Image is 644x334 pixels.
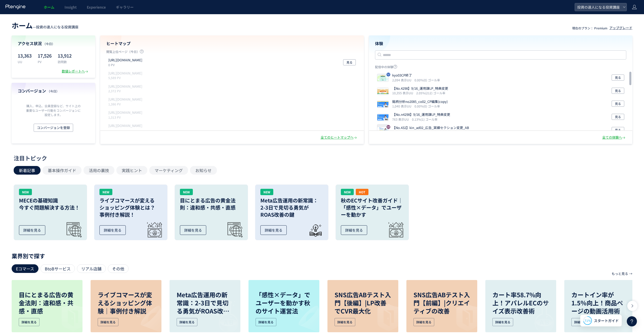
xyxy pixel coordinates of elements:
[14,166,40,175] button: 新着記事
[416,91,445,95] i: 2.05%(212) ゴール率
[62,69,89,74] div: 数値レポートへ
[209,301,240,332] img: image
[392,78,413,82] i: 2,094 表示UU
[36,24,78,29] span: 投資の達人になる投資講座
[58,51,72,60] p: 13,912
[612,127,624,133] button: 見る
[260,197,323,218] h3: Meta広告運用の新常識： 2-3日で見切る勇気が ROAS改善の鍵
[260,189,273,195] div: NEW
[615,127,621,133] span: 見る
[19,189,32,195] div: NEW
[414,104,440,108] i: 0.00%(0) ゴール率
[108,63,144,67] p: 0 PV
[65,5,77,10] span: Insight
[84,166,114,175] button: 活用の裏技
[18,88,89,94] h4: コンバージョン
[108,123,142,128] p: https://gfs-official.com/cfm/kin_ad07b.html
[19,318,39,326] div: 詳細を見る
[149,166,188,175] button: マーケティング
[256,291,312,315] p: 「感性×データ」でユーザーを動かす秋のサイト運営法
[18,51,32,60] p: 13,363
[19,291,75,315] p: 目にとまる広告の黄金法則：違和感・共感・直感
[43,42,55,46] span: （今日）
[19,197,82,211] h3: MECEの基礎知識 今すぐ問題解決する方法！
[377,88,388,95] img: 4bcb0b59137cc3a8e67e3b1d249e2ccb1757658950062.jpeg
[25,104,82,117] p: 購入、申込、会員登録など、サイト上の重要なユーザー行動をコンバージョンに設定します。
[108,76,144,80] p: 5,589 PV
[14,154,628,162] div: 注目トピック
[377,75,388,82] img: b2353d3c72d55c0529913714bec453721756550757924.jpeg
[594,318,619,323] span: スタートガイド
[612,114,624,120] button: 見る
[413,291,470,315] p: SNS広告ABテスト入門【前編】|クリエイティブの改善
[492,291,549,315] p: カート率58.7%向上！アパレルECのサイズ表示改善術
[108,264,129,273] div: その他
[343,59,356,65] button: 見る
[12,264,38,273] div: Eコマース
[413,318,434,326] div: 詳細を見る
[392,99,448,104] p: 銘柄分析no2085_co02_CP編集(copy)
[446,301,477,332] img: image
[108,128,144,132] p: 1,211 PV
[108,84,142,89] p: https://toushi-up.com/cfm/kin_ad07b.html
[40,264,75,273] div: BtoBサービス
[629,269,632,278] p: →
[375,65,627,71] p: 配信中の体験
[43,166,81,175] button: 基本操作ガイド
[585,318,591,323] span: 71%
[414,78,440,82] i: 0.00%(0) ゴール率
[377,114,388,121] img: 6801f262bed135d5937097e7e87eefab1757659066313.jpeg
[180,197,243,211] h3: 目にとまる広告の黄金法則：違和感・共感・直感
[108,58,142,63] p: https://toushi-up.com/cfm/gs0102s.html
[525,301,556,332] img: image
[367,301,398,332] img: image
[38,60,52,64] p: PV
[256,318,276,326] div: 詳細を見る
[604,301,635,332] img: image
[99,225,126,235] div: 詳細を見る
[612,101,624,107] button: 見る
[341,225,367,235] div: 詳細を見る
[255,184,328,240] a: NEWMeta広告運用の新常識：2-3日で見切る勇気がROAS改善の鍵詳細を見る
[392,91,415,95] i: 10,355 表示UU
[416,130,445,135] i: 1.21%(198) ゴール率
[288,301,319,332] img: image
[19,225,45,235] div: 詳細を見る
[615,75,621,81] span: 見る
[130,301,161,332] img: image
[260,225,287,235] div: 詳細を見る
[392,73,438,78] p: kyo03CP終了
[180,225,206,235] div: 詳細を見る
[615,114,621,120] span: 見る
[356,189,368,195] div: HOT
[12,20,33,30] span: ホーム
[392,112,450,117] p: 【No.n4298】9/16_運用課LP_特典変更
[44,5,54,10] span: ホーム
[336,184,409,240] a: NEWHOT秋のECサイト改善ガイド｜「感性×データ」でユーザーを動かす詳細を見る
[571,291,628,315] p: カートイン率が1.5％向上！商品ページの動画活用術
[108,97,142,102] p: https://gfs-official.com/cfm/kin_ad06.html
[108,71,142,76] p: https://gfs-official.com/cfm/kns_afi.html
[12,254,632,257] p: 業界別で探す
[576,3,621,11] span: 投資の達人になる投資講座
[175,184,248,240] a: NEW目にとまる広告の黄金法則：違和感・共感・直感詳細を見る
[108,102,144,106] p: 1,386 PV
[612,269,628,278] p: もっと見る
[14,184,87,240] a: NEWMECEの基礎知識今すぐ問題解決する方法！詳細を見る
[18,41,89,46] h4: アクセス状況
[615,88,621,94] span: 見る
[99,197,162,218] h3: ライブコマースが変える ショッピング体験とは？ 事例付き解説！
[98,291,154,315] p: ライブコマースが変えるショッピング体験｜事例付き解説
[180,189,193,195] div: NEW
[37,124,70,132] span: コンバージョンを登録
[18,60,32,64] p: UU
[341,197,404,218] h3: 秋のECサイト改善ガイド｜「感性×データ」でユーザーを動かす
[492,318,513,326] div: 詳細を見る
[321,135,358,140] div: 全てのヒートマップへ
[392,125,469,130] p: 【No.432】kin_ad02_広告_実績セクション変更_AB
[612,75,624,81] button: 見る
[377,101,388,108] img: 0b213e2661a73e38c0ef423fc663d1e01757917526292.jpeg
[177,318,197,326] div: 詳細を見る
[108,115,144,119] p: 1,313 PV
[99,189,112,195] div: NEW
